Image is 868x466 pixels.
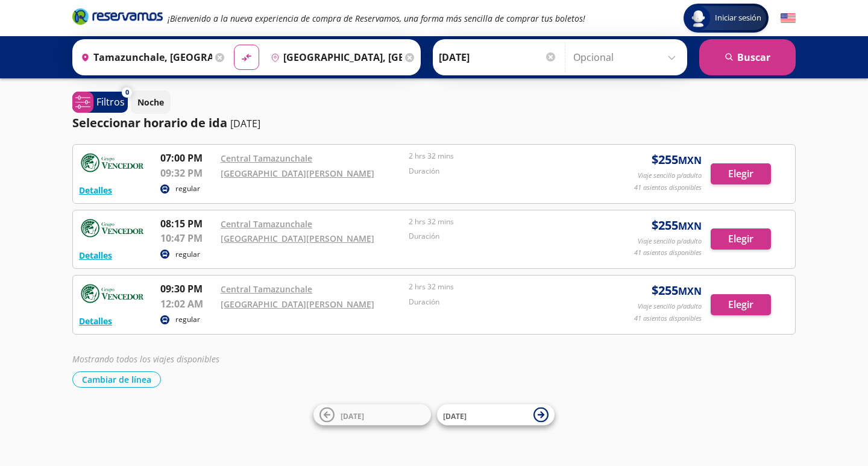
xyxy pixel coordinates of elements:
a: [GEOGRAPHIC_DATA][PERSON_NAME] [221,298,374,310]
a: Brand Logo [72,7,163,29]
i: Brand Logo [72,7,163,25]
button: Elegir [711,163,771,184]
button: Cambiar de línea [72,371,161,388]
p: Noche [137,96,164,109]
span: $ 255 [652,216,702,235]
button: Noche [131,90,171,114]
button: 0Filtros [72,92,128,113]
img: RESERVAMOS [79,151,145,175]
small: MXN [678,285,702,298]
span: $ 255 [652,282,702,300]
p: Duración [409,231,591,242]
span: $ 255 [652,151,702,169]
p: Duración [409,297,591,307]
p: Viaje sencillo p/adulto [638,301,702,312]
p: Viaje sencillo p/adulto [638,236,702,247]
p: 2 hrs 32 mins [409,282,591,292]
p: 09:32 PM [160,166,215,180]
span: [DATE] [341,411,364,421]
a: [GEOGRAPHIC_DATA][PERSON_NAME] [221,233,374,244]
button: Detalles [79,315,112,327]
p: regular [175,183,200,194]
button: Elegir [711,294,771,315]
button: [DATE] [313,405,431,426]
p: 08:15 PM [160,216,215,231]
input: Buscar Destino [266,42,402,72]
span: [DATE] [443,411,467,421]
img: RESERVAMOS [79,216,145,241]
em: ¡Bienvenido a la nueva experiencia de compra de Reservamos, una forma más sencilla de comprar tus... [168,13,585,24]
input: Opcional [573,42,681,72]
a: [GEOGRAPHIC_DATA][PERSON_NAME] [221,168,374,179]
button: Detalles [79,184,112,197]
small: MXN [678,219,702,233]
p: regular [175,249,200,260]
button: Buscar [699,39,796,75]
p: 2 hrs 32 mins [409,216,591,227]
a: Central Tamazunchale [221,283,312,295]
p: 41 asientos disponibles [634,248,702,258]
p: regular [175,314,200,325]
span: Iniciar sesión [710,12,766,24]
button: [DATE] [437,405,555,426]
button: Detalles [79,249,112,262]
p: 12:02 AM [160,297,215,311]
p: 2 hrs 32 mins [409,151,591,162]
em: Mostrando todos los viajes disponibles [72,353,219,365]
p: 07:00 PM [160,151,215,165]
a: Central Tamazunchale [221,218,312,230]
span: 0 [125,87,129,98]
p: Seleccionar horario de ida [72,114,227,132]
p: [DATE] [230,116,260,131]
input: Elegir Fecha [439,42,557,72]
button: Elegir [711,228,771,250]
img: RESERVAMOS [79,282,145,306]
p: Viaje sencillo p/adulto [638,171,702,181]
input: Buscar Origen [76,42,212,72]
p: Duración [409,166,591,177]
p: 10:47 PM [160,231,215,245]
a: Central Tamazunchale [221,153,312,164]
button: English [781,11,796,26]
p: 41 asientos disponibles [634,313,702,324]
p: Filtros [96,95,125,109]
p: 41 asientos disponibles [634,183,702,193]
p: 09:30 PM [160,282,215,296]
small: MXN [678,154,702,167]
